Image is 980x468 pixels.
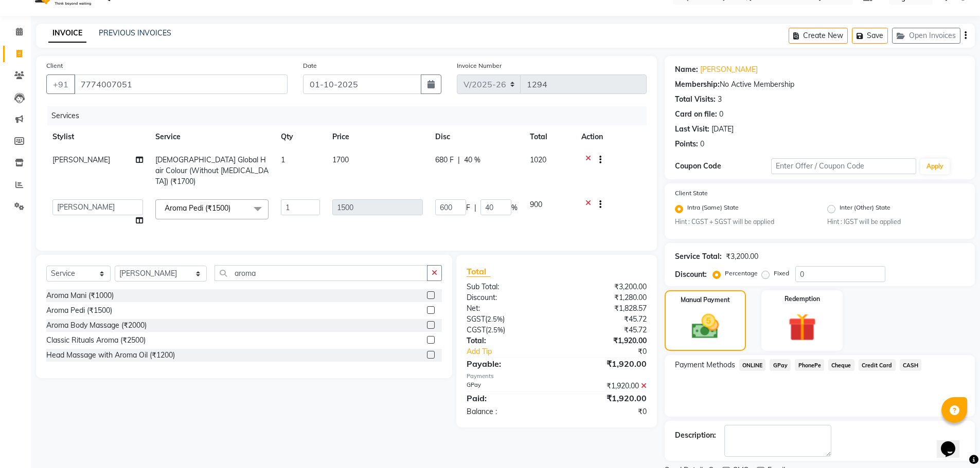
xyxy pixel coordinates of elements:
div: ( ) [459,325,557,335]
button: Apply [920,159,950,174]
label: Inter (Other) State [840,203,890,215]
span: 680 F [435,155,454,165]
div: Classic Rituals Aroma (₹2500) [46,335,146,346]
span: 40 % [464,155,480,165]
div: Service Total: [675,251,722,262]
th: Stylist [46,125,149,148]
div: ₹0 [557,406,654,417]
div: ₹1,280.00 [557,292,654,303]
span: 1 [281,155,285,164]
label: Percentage [725,269,758,278]
a: x [230,203,235,213]
div: 3 [718,94,722,105]
a: INVOICE [48,24,86,43]
th: Action [575,125,647,148]
div: GPay [459,381,557,391]
div: Last Visit: [675,124,709,135]
span: [PERSON_NAME] [52,155,110,164]
label: Client State [675,189,708,198]
th: Disc [429,125,524,148]
span: 900 [530,200,542,209]
input: Search or Scan [215,265,427,281]
div: Description: [675,430,716,441]
button: Create New [789,28,848,44]
input: Search by Name/Mobile/Email/Code [74,74,288,94]
div: ₹1,828.57 [557,303,654,314]
a: [PERSON_NAME] [700,64,758,75]
div: Discount: [459,292,557,303]
div: Payable: [459,358,557,370]
button: Save [852,28,888,44]
div: ₹3,200.00 [557,282,654,292]
div: Total Visits: [675,94,716,105]
span: 1700 [332,155,349,164]
div: Net: [459,303,557,314]
span: 2.5% [487,315,503,323]
div: Card on file: [675,109,717,120]
button: +91 [46,74,75,94]
button: Open Invoices [892,28,960,44]
span: GPay [770,359,791,371]
th: Qty [275,125,326,148]
label: Invoice Number [457,61,502,70]
span: CGST [467,325,486,334]
div: Balance : [459,406,557,417]
div: Sub Total: [459,282,557,292]
small: Hint : IGST will be applied [827,217,965,227]
div: Coupon Code [675,161,772,172]
label: Client [46,61,63,70]
div: ₹3,200.00 [726,251,758,262]
img: _gift.svg [779,310,825,345]
span: % [511,202,518,213]
span: | [458,155,460,165]
div: Services [47,106,654,125]
input: Enter Offer / Coupon Code [771,158,916,174]
div: ₹45.72 [557,325,654,335]
div: ₹45.72 [557,314,654,325]
a: Add Tip [459,346,573,357]
span: Aroma Pedi (₹1500) [165,203,230,213]
th: Price [326,125,429,148]
div: Aroma Pedi (₹1500) [46,305,112,316]
small: Hint : CGST + SGST will be applied [675,217,812,227]
div: Paid: [459,392,557,404]
label: Date [303,61,317,70]
label: Fixed [774,269,789,278]
span: 2.5% [488,326,503,334]
div: Total: [459,335,557,346]
div: ₹1,920.00 [557,392,654,404]
span: Total [467,266,490,277]
div: Aroma Body Massage (₹2000) [46,320,147,331]
span: CASH [900,359,922,371]
span: ONLINE [739,359,766,371]
img: _cash.svg [683,311,727,342]
span: PhonePe [795,359,824,371]
span: 1020 [530,155,546,164]
label: Intra (Same) State [687,203,739,215]
span: [DEMOGRAPHIC_DATA] Global Hair Colour (Without [MEDICAL_DATA]) (₹1700) [155,155,269,186]
div: ₹1,920.00 [557,335,654,346]
label: Redemption [785,294,820,304]
div: Head Massage with Aroma Oil (₹1200) [46,350,175,361]
div: 0 [700,139,704,149]
a: PREVIOUS INVOICES [99,28,171,38]
div: Name: [675,64,698,75]
span: Payment Methods [675,360,735,370]
div: ₹1,920.00 [557,381,654,391]
span: | [474,202,476,213]
div: [DATE] [711,124,734,135]
div: Aroma Mani (₹1000) [46,290,114,301]
div: 0 [719,109,723,120]
div: Payments [467,372,646,381]
div: No Active Membership [675,79,965,90]
span: Cheque [828,359,854,371]
div: Points: [675,139,698,149]
span: SGST [467,314,485,324]
div: Membership: [675,79,720,90]
th: Service [149,125,275,148]
th: Total [524,125,575,148]
span: Credit Card [859,359,896,371]
div: Discount: [675,269,707,280]
div: ( ) [459,314,557,325]
div: ₹1,920.00 [557,358,654,370]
